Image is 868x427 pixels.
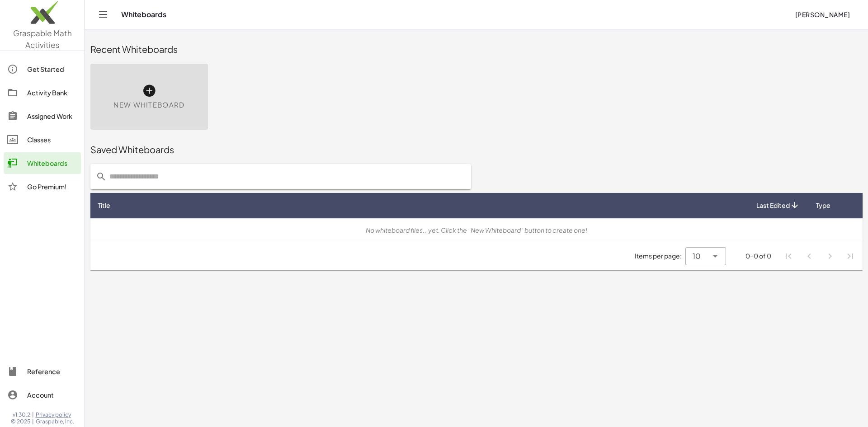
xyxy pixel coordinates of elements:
[778,246,861,267] nav: Pagination Navigation
[90,143,863,156] div: Saved Whiteboards
[36,411,74,418] a: Privacy policy
[32,418,34,425] span: |
[27,134,77,145] div: Classes
[13,411,30,418] span: v1.30.2
[4,58,81,80] a: Get Started
[36,418,74,425] span: Graspable, Inc.
[13,28,72,50] span: Graspable Math Activities
[816,201,830,210] span: Type
[693,251,701,262] span: 10
[635,251,685,261] span: Items per page:
[27,389,77,400] div: Account
[27,64,77,75] div: Get Started
[11,418,30,425] span: © 2025
[32,411,34,418] span: |
[96,7,110,22] button: Toggle navigation
[4,152,81,174] a: Whiteboards
[4,361,81,382] a: Reference
[788,6,857,23] button: [PERSON_NAME]
[4,82,81,103] a: Activity Bank
[4,384,81,406] a: Account
[98,225,855,235] div: No whiteboard files...yet. Click the "New Whiteboard" button to create one!
[745,251,771,261] div: 0-0 of 0
[27,366,77,377] div: Reference
[96,171,107,182] i: prepended action
[113,100,184,110] span: New Whiteboard
[4,129,81,150] a: Classes
[795,10,850,19] span: [PERSON_NAME]
[27,111,77,122] div: Assigned Work
[90,43,863,56] div: Recent Whiteboards
[756,201,790,210] span: Last Edited
[98,201,110,210] span: Title
[27,158,77,169] div: Whiteboards
[4,105,81,127] a: Assigned Work
[27,87,77,98] div: Activity Bank
[27,181,77,192] div: Go Premium!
